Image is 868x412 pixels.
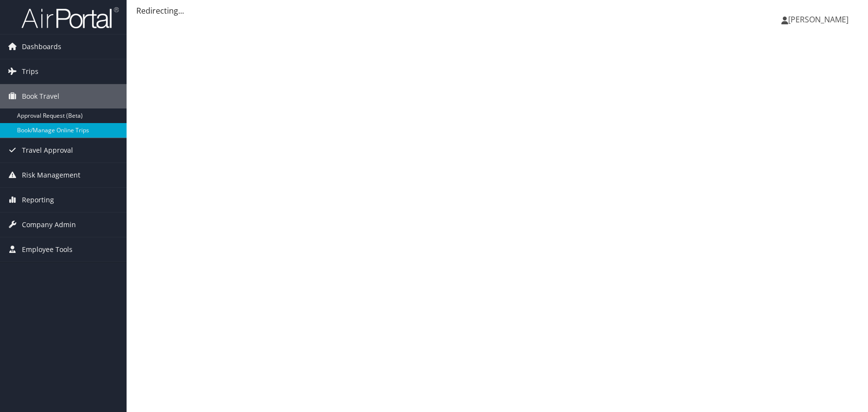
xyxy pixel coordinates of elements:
span: Dashboards [22,35,61,59]
img: airportal-logo.png [21,6,119,29]
span: Company Admin [22,213,76,237]
span: Trips [22,59,38,84]
span: Travel Approval [22,138,73,162]
div: Redirecting... [136,5,858,17]
span: Book Travel [22,84,59,108]
span: Employee Tools [22,237,73,262]
span: [PERSON_NAME] [788,14,849,25]
a: [PERSON_NAME] [781,5,858,34]
span: Reporting [22,188,54,212]
span: Risk Management [22,163,80,187]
